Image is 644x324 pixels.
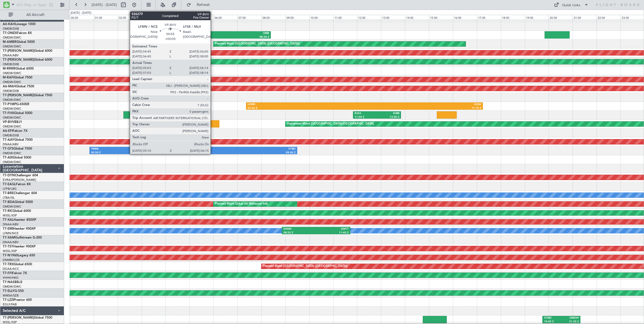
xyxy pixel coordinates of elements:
[364,103,481,106] div: KSAV
[3,249,17,253] a: WSSL/XSP
[3,272,27,275] a: T7-FFIFalcon 7X
[3,281,22,284] a: T7-NASBBJ2
[3,98,21,102] a: OMDW/DWC
[3,258,19,262] a: DNMM/LOS
[377,115,399,119] div: 13:50 Z
[193,147,295,151] div: VTBD
[3,254,35,257] a: T7-N1960Legacy 650
[429,15,453,20] div: 15:00
[3,49,52,53] a: T7-[PERSON_NAME]Global 6000
[3,236,15,239] span: T7-XAM
[165,15,189,20] div: 04:00
[3,298,32,302] a: T7-LZZIPraetor 600
[3,174,15,177] span: T7-DYN
[3,49,34,53] span: T7-[PERSON_NAME]
[3,263,14,266] span: T7-TRX
[562,320,579,324] div: 21:20 Z
[3,156,31,159] a: T7-AIXGlobal 5000
[3,209,31,213] a: T7-RICGlobal 6000
[283,231,316,235] div: 08:52 Z
[3,58,34,61] span: T7-[PERSON_NAME]
[316,227,349,231] div: GMTT
[3,201,15,204] span: T7-BDA
[94,15,118,20] div: 01:00
[3,272,12,275] span: T7-FFI
[3,222,19,226] a: DNAA/ABV
[71,11,91,15] div: [DATE] - [DATE]
[3,94,34,97] span: T7-[PERSON_NAME]
[3,183,16,186] span: T7-EAGL
[184,1,216,9] button: Refresh
[3,316,34,319] span: T7-[PERSON_NAME]
[3,196,15,200] a: LTBA/ISL
[3,89,19,93] a: OMDB/DXB
[3,120,14,124] span: VP-BVV
[3,289,24,293] a: T7-ELLYG-550
[477,15,501,20] div: 17:00
[3,245,36,248] a: T7-TSTHawker 900XP
[333,15,357,20] div: 11:00
[285,15,309,20] div: 09:00
[562,3,580,8] div: Quick Links
[3,285,21,289] a: OMDW/DWC
[3,120,22,124] a: VP-BVVBBJ1
[3,227,36,230] a: T7-EMIHawker 900XP
[551,1,591,9] button: Quick Links
[3,94,52,97] a: T7-[PERSON_NAME]Global 7500
[381,15,405,20] div: 13:00
[3,151,21,155] a: OMDW/DWC
[3,107,21,111] a: OMDW/DWC
[3,76,32,79] a: M-RAFIGlobal 7500
[309,15,333,20] div: 10:00
[142,15,166,20] div: 03:00
[3,205,21,209] a: OMDW/DWC
[3,133,19,137] a: OMDB/DXB
[316,231,349,235] div: 11:43 Z
[3,227,13,230] span: T7-EMI
[6,11,58,19] button: All Aircraft
[3,174,38,177] a: T7-DYNChallenger 604
[261,15,285,20] div: 08:00
[3,40,16,44] span: M-AMBR
[3,103,16,106] span: T7-P1MP
[14,13,57,17] span: All Aircraft
[3,138,33,142] a: T7-AAYGlobal 7500
[215,40,300,48] div: Planned Maint [GEOGRAPHIC_DATA] ([GEOGRAPHIC_DATA])
[3,263,32,266] a: T7-TRXGlobal 6500
[3,160,21,164] a: OMDW/DWC
[3,187,17,191] a: LFPB/LBG
[3,276,19,280] a: VHHH/HKG
[3,240,19,244] a: DNAA/ABV
[544,320,562,324] div: 19:45 Z
[3,112,14,115] span: T7-FHX
[3,44,21,49] a: OMDW/DWC
[3,218,14,222] span: T7-XAL
[237,15,261,20] div: 07:00
[192,3,215,7] span: Refresh
[16,1,47,9] input: A/C (Reg. or Type)
[3,67,34,70] a: M-RRRRGlobal 6000
[3,201,33,204] a: T7-BDAGlobal 5000
[3,289,15,293] span: T7-ELLY
[248,103,364,106] div: LFMN
[3,192,37,195] a: T7-BREChallenger 604
[3,231,19,235] a: LFMN/NCE
[3,316,52,319] a: T7-[PERSON_NAME]Global 7500
[3,40,35,44] a: M-AMBRGlobal 5000
[3,178,36,182] a: EVRA/[PERSON_NAME]
[3,67,15,70] span: M-RRRR
[3,129,13,133] span: A6-EFI
[544,316,562,320] div: OTBD
[501,15,525,20] div: 18:00
[287,120,374,128] div: Unplanned Maint [GEOGRAPHIC_DATA]-[GEOGRAPHIC_DATA]
[3,116,21,120] a: OMDW/DWC
[3,138,14,142] span: T7-AAY
[3,245,13,248] span: T7-TST
[3,213,17,218] a: WSSL/XSP
[213,15,237,20] div: 06:00
[355,115,377,119] div: 11:50 Z
[3,156,13,159] span: T7-AIX
[3,53,19,57] a: DNAA/ABV
[189,15,213,20] div: 05:00
[3,192,14,195] span: T7-BRE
